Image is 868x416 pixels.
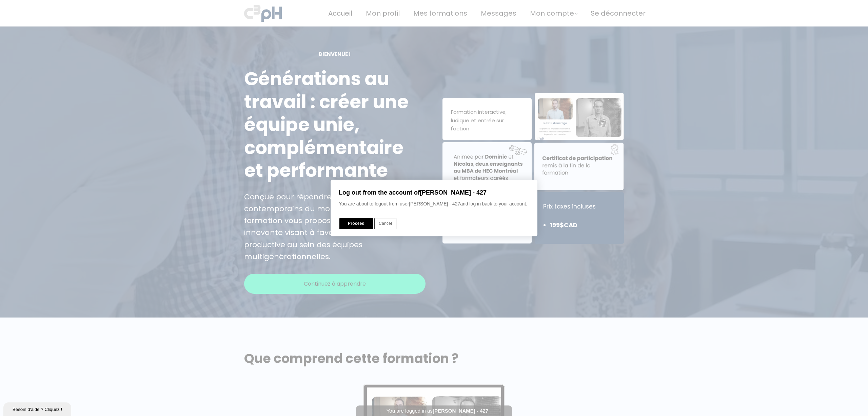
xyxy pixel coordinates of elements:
span: [PERSON_NAME] - 427 [409,201,460,206]
strong: Log out from the account of [339,188,527,197]
span: [PERSON_NAME] - 427 [420,189,487,196]
p: You are about to logout from user and log in back to your account. [339,200,531,207]
button: Proceed [339,218,373,229]
button: Cancel [374,218,396,229]
iframe: chat widget [3,401,73,416]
